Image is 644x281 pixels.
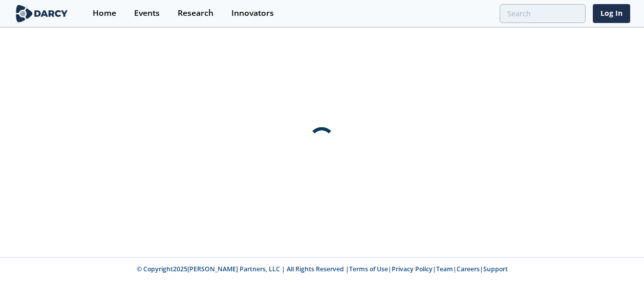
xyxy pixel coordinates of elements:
img: logo-wide.svg [14,5,70,22]
a: Log In [593,4,630,23]
div: Events [134,9,160,17]
a: Team [436,265,453,273]
div: Innovators [231,9,274,17]
div: Home [93,9,116,17]
p: © Copyright 2025 [PERSON_NAME] Partners, LLC | All Rights Reserved | | | | | [74,265,570,274]
a: Privacy Policy [392,265,433,273]
a: Terms of Use [349,265,388,273]
div: Research [178,9,213,17]
a: Careers [457,265,480,273]
a: Support [483,265,508,273]
input: Advanced Search [500,4,586,23]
